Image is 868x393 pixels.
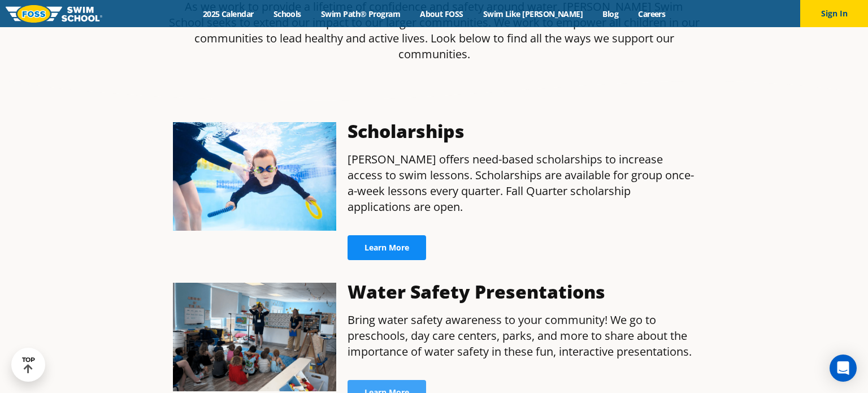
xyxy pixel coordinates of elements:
img: FOSS Swim School Logo [6,5,102,23]
a: Careers [628,8,675,19]
span: Learn More [364,244,409,252]
h3: Scholarships [348,122,695,140]
a: Swim Like [PERSON_NAME] [473,8,593,19]
p: Bring water safety awareness to your community! We go to preschools, day care centers, parks, and... [348,312,695,360]
p: [PERSON_NAME] offers need-based scholarships to increase access to swim lessons. Scholarships are... [348,152,695,215]
a: Schools [263,8,311,19]
h3: Water Safety Presentations [348,283,695,301]
a: Learn More [348,235,426,260]
a: 2025 Calendar [193,8,263,19]
a: About FOSS [410,8,474,19]
a: Blog [593,8,628,19]
div: TOP [22,356,35,374]
a: Swim Path® Program [311,8,410,19]
div: Open Intercom Messenger [830,355,857,382]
